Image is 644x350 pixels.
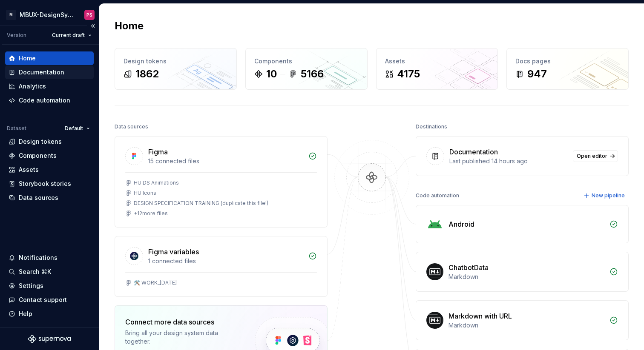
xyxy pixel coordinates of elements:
span: Current draft [52,32,85,39]
a: Code automation [5,94,94,107]
div: Analytics [19,82,46,91]
a: Home [5,51,94,65]
a: Components105166 [245,48,368,90]
a: Components [5,149,94,162]
div: Documentation [449,147,498,157]
a: Open editor [573,150,618,162]
div: Components [19,151,57,160]
div: Components [254,57,359,65]
div: Connect more data sources [125,317,240,327]
div: Design tokens [124,57,228,65]
div: + 12 more files [134,210,168,217]
div: M [6,10,16,20]
div: Notifications [19,253,57,262]
a: Settings [5,279,94,293]
div: Data sources [19,193,58,202]
button: Current draft [48,29,95,41]
div: 15 connected files [148,157,303,165]
a: Design tokens [5,135,94,148]
a: Assets [5,163,94,176]
div: 🛠️ WORK_[DATE] [134,279,177,286]
a: Storybook stories [5,177,94,191]
div: Version [7,32,26,39]
div: Markdown [448,273,604,281]
div: Last published 14 hours ago [449,157,568,165]
div: Docs pages [515,57,620,65]
h2: Home [115,19,144,33]
a: Docs pages947 [506,48,629,90]
div: 947 [527,67,547,81]
div: Search ⌘K [19,267,51,276]
div: Documentation [19,68,64,77]
div: Data sources [115,121,148,133]
div: Figma [148,147,168,157]
div: 1 connected files [148,257,303,265]
button: Help [5,307,94,321]
div: Help [19,310,32,318]
div: Figma variables [148,247,199,257]
div: 4175 [397,67,420,81]
div: Code automation [19,96,70,105]
a: Figma variables1 connected files🛠️ WORK_[DATE] [115,236,328,297]
div: Assets [19,165,39,174]
div: DESIGN SPECIFICATION TRAINING (duplicate this file!) [134,200,268,207]
a: Data sources [5,191,94,205]
a: Figma15 connected filesHU DS AnimationsHU IconsDESIGN SPECIFICATION TRAINING (duplicate this file... [115,136,328,228]
div: Design tokens [19,137,62,146]
button: New pipeline [581,190,629,202]
div: HU Icons [134,190,156,196]
div: ChatbotData [448,262,489,273]
div: 5166 [301,67,324,81]
span: Default [65,125,83,132]
div: HU DS Animations [134,179,179,186]
div: MBUX-DesignSystem [20,11,74,19]
svg: Supernova Logo [28,335,71,343]
div: Settings [19,282,43,290]
div: 10 [266,67,277,81]
div: Markdown with URL [448,311,512,321]
a: Design tokens1862 [115,48,237,90]
div: Destinations [416,121,447,133]
div: Storybook stories [19,179,71,188]
button: Search ⌘K [5,265,94,279]
a: Analytics [5,80,94,93]
button: Notifications [5,251,94,265]
button: Collapse sidebar [87,20,99,32]
div: Contact support [19,296,67,304]
div: PS [86,11,92,18]
div: Markdown [448,321,604,330]
div: Code automation [416,190,459,202]
button: Contact support [5,293,94,307]
div: Bring all your design system data together. [125,329,240,346]
a: Assets4175 [376,48,498,90]
button: MMBUX-DesignSystemPS [2,6,97,24]
div: Dataset [7,125,26,132]
div: Android [448,219,474,229]
div: Assets [385,57,489,65]
div: 1862 [135,67,159,81]
a: Documentation [5,65,94,79]
div: Home [19,54,36,63]
span: Open editor [577,153,607,159]
span: New pipeline [592,192,625,199]
button: Default [61,122,94,134]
